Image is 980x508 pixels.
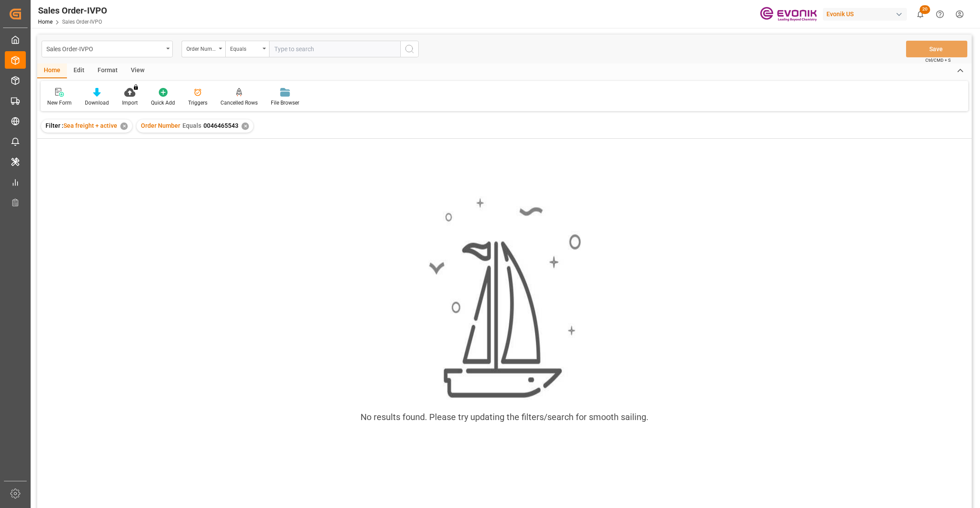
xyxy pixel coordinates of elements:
span: Sea freight + active [63,122,117,129]
div: Download [85,99,109,107]
span: Equals [182,122,201,129]
div: No results found. Please try updating the filters/search for smooth sailing. [360,410,648,424]
div: ✕ [241,123,249,130]
div: View [124,63,151,78]
button: Evonik US [823,6,910,22]
button: Help Center [930,4,950,24]
div: Home [37,63,67,78]
span: Ctrl/CMD + S [925,57,951,63]
a: Home [38,19,52,25]
div: Evonik US [823,8,907,21]
span: Order Number [141,122,180,129]
button: search button [400,41,419,57]
div: New Form [47,99,72,107]
img: smooth_sailing.jpeg [428,196,581,399]
div: Quick Add [151,99,175,107]
div: Triggers [188,99,207,107]
img: Evonik-brand-mark-Deep-Purple-RGB.jpeg_1700498283.jpeg [760,7,817,22]
button: show 20 new notifications [910,4,930,24]
div: ✕ [120,123,128,130]
span: Filter : [45,122,63,129]
div: Format [91,63,124,78]
input: Type to search [269,41,400,57]
span: 20 [920,5,930,14]
div: Sales Order-IVPO [46,43,163,54]
div: Edit [67,63,91,78]
button: open menu [182,41,225,57]
div: Sales Order-IVPO [38,4,107,17]
button: open menu [42,41,173,57]
div: Equals [230,43,260,53]
div: Order Number [186,43,216,53]
div: Cancelled Rows [220,99,258,107]
span: 0046465543 [203,122,238,129]
div: File Browser [271,99,299,107]
button: open menu [225,41,269,57]
button: Save [906,41,967,57]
